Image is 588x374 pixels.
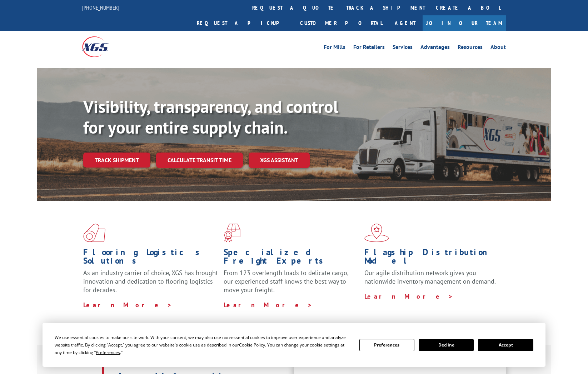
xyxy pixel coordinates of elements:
[191,15,295,31] a: Request a pickup
[364,248,499,269] h1: Flagship Distribution Model
[353,44,385,52] a: For Retailers
[55,334,350,356] div: We use essential cookies to make our site work. With your consent, we may also use non-essential ...
[393,44,413,52] a: Services
[478,339,533,351] button: Accept
[83,248,218,269] h1: Flooring Logistics Solutions
[295,15,388,31] a: Customer Portal
[423,15,506,31] a: Join Our Team
[419,339,474,351] button: Decline
[364,269,496,285] span: Our agile distribution network gives you nationwide inventory management on demand.
[83,301,172,309] a: Learn More >
[458,44,483,52] a: Resources
[224,269,359,300] p: From 123 overlength loads to delicate cargo, our experienced staff knows the best way to move you...
[249,153,310,168] a: XGS ASSISTANT
[83,224,105,242] img: xgs-icon-total-supply-chain-intelligence-red
[224,248,359,269] h1: Specialized Freight Experts
[359,339,414,351] button: Preferences
[82,4,119,11] a: [PHONE_NUMBER]
[239,342,265,348] span: Cookie Policy
[388,15,423,31] a: Agent
[420,44,450,52] a: Advantages
[156,153,243,168] a: Calculate transit time
[43,323,545,367] div: Cookie Consent Prompt
[224,301,313,309] a: Learn More >
[224,224,240,242] img: xgs-icon-focused-on-flooring-red
[364,224,389,242] img: xgs-icon-flagship-distribution-model-red
[490,44,506,52] a: About
[83,269,218,294] span: As an industry carrier of choice, XGS has brought innovation and dedication to flooring logistics...
[83,95,338,138] b: Visibility, transparency, and control for your entire supply chain.
[324,44,345,52] a: For Mills
[83,153,150,168] a: Track shipment
[96,349,120,355] span: Preferences
[364,292,453,300] a: Learn More >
